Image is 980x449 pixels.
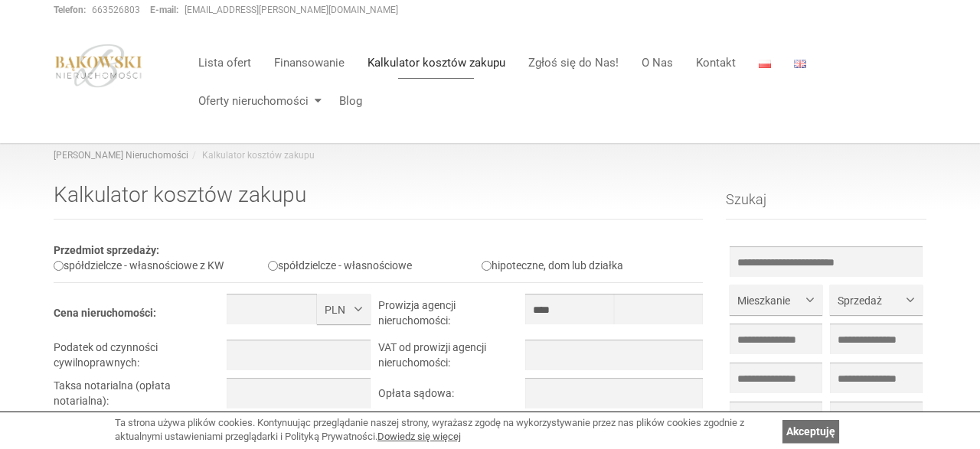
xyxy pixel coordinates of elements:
a: Zgłoś się do Nas! [517,47,630,78]
button: Sprzedaż [830,285,923,315]
a: Blog [328,86,362,116]
td: Prowizja agencji nieruchomości: [378,294,525,340]
a: Kalkulator kosztów zakupu [356,47,517,78]
h3: Szukaj [726,192,927,220]
img: Polski [759,60,771,68]
b: Cena nieruchomości: [54,307,156,319]
a: Finansowanie [263,47,356,78]
a: O Nas [630,47,684,78]
a: Akceptuję [782,420,839,443]
span: PLN [325,302,351,317]
label: spółdzielcze - własnościowe [268,259,412,272]
strong: E-mail: [150,5,178,15]
label: spółdzielcze - własnościowe z KW [54,259,224,272]
a: [PERSON_NAME] Nieruchomości [54,150,188,161]
button: PLN [317,294,371,324]
input: spółdzielcze - własnościowe z KW [54,261,64,271]
input: hipoteczne, dom lub działka [482,261,492,271]
li: Kalkulator kosztów zakupu [188,149,315,162]
button: Mieszkanie [730,285,822,315]
b: Przedmiot sprzedaży: [54,244,159,256]
h1: Kalkulator kosztów zakupu [54,184,703,220]
td: VAT od prowizji agencji nieruchomości: [378,340,525,378]
a: Kontakt [684,47,747,78]
input: spółdzielcze - własnościowe [268,261,278,271]
a: Lista ofert [187,47,263,78]
a: Oferty nieruchomości [187,86,328,116]
strong: Telefon: [54,5,86,15]
label: hipoteczne, dom lub działka [482,259,623,272]
a: Dowiedz się więcej [377,431,461,442]
span: Sprzedaż [838,293,903,308]
td: Podatek od czynności cywilnoprawnych: [54,340,227,378]
td: Opłata sądowa: [378,378,525,416]
a: 663526803 [92,5,140,15]
img: logo [54,44,144,88]
img: English [794,60,806,68]
a: [EMAIL_ADDRESS][PERSON_NAME][DOMAIN_NAME] [185,5,398,15]
div: Ta strona używa plików cookies. Kontynuując przeglądanie naszej strony, wyrażasz zgodę na wykorzy... [115,416,775,444]
td: Taksa notarialna (opłata notarialna): [54,378,227,416]
span: Mieszkanie [737,293,803,308]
